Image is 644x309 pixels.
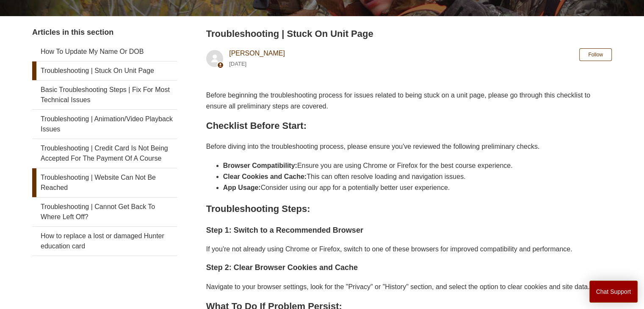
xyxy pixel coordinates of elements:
li: This can often resolve loading and navigation issues. [223,171,612,182]
time: 05/15/2024, 09:36 [229,61,246,67]
a: Troubleshooting | Credit Card Is Not Being Accepted For The Payment Of A Course [32,139,177,168]
a: Troubleshooting | Cannot Get Back To Where Left Off? [32,198,177,226]
p: Before diving into the troubleshooting process, please ensure you've reviewed the following preli... [206,141,612,152]
li: Consider using our app for a potentially better user experience. [223,182,612,193]
button: Chat Support [589,281,638,303]
h2: Troubleshooting Steps: [206,201,612,216]
strong: App Usage: [223,184,261,191]
h2: Checklist Before Start: [206,118,612,133]
strong: Browser Compatibility: [223,162,297,169]
a: Basic Troubleshooting Steps | Fix For Most Technical Issues [32,81,177,109]
li: Ensure you are using Chrome or Firefox for the best course experience. [223,160,612,171]
h3: Step 1: Switch to a Recommended Browser [206,224,612,237]
p: Before beginning the troubleshooting process for issues related to being stuck on a unit page, pl... [206,90,612,111]
a: How to replace a lost or damaged Hunter education card [32,227,177,256]
a: How To Update My Name Or DOB [32,42,177,61]
a: Troubleshooting | Stuck On Unit Page [32,61,177,80]
button: Follow Article [579,48,612,61]
a: Troubleshooting | Website Can Not Be Reached [32,168,177,197]
span: Articles in this section [32,28,113,36]
a: Troubleshooting | Animation/Video Playback Issues [32,110,177,139]
p: If you're not already using Chrome or Firefox, switch to one of these browsers for improved compa... [206,244,612,255]
p: Navigate to your browser settings, look for the "Privacy" or "History" section, and select the op... [206,281,612,292]
h2: Troubleshooting | Stuck On Unit Page [206,27,612,41]
strong: Clear Cookies and Cache: [223,173,307,180]
a: [PERSON_NAME] [229,50,285,57]
h3: Step 2: Clear Browser Cookies and Cache [206,262,612,274]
